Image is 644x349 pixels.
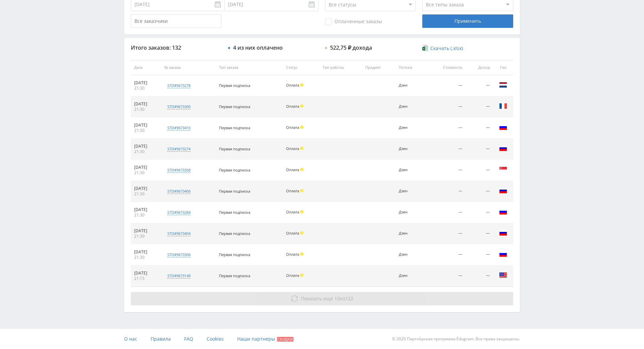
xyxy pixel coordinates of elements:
span: Первая подписка [219,167,250,172]
th: Дата [131,60,161,75]
div: std#9673404 [167,231,191,236]
div: Дзен [399,168,423,172]
span: Первая подписка [219,231,250,236]
div: Применить [422,14,513,28]
td: — [466,139,493,160]
div: [DATE] [134,144,158,149]
th: № заказа [161,60,216,75]
span: Холд [300,126,304,129]
span: Холд [300,168,304,171]
span: О нас [124,336,137,342]
div: 21:30 [134,170,158,176]
div: [DATE] [134,101,158,107]
span: FAQ [184,336,193,342]
img: usa.png [499,271,507,279]
div: Дзен [399,104,423,109]
a: Правила [151,329,171,349]
td: — [426,223,466,244]
td: — [466,223,493,244]
div: 21:30 [134,107,158,112]
span: Первая подписка [219,210,250,215]
div: 522,75 ₽ дохода [330,45,372,51]
div: std#9673358 [167,167,191,173]
div: [DATE] [134,207,158,212]
div: Дзен [399,83,423,88]
span: Холд [300,147,304,150]
div: [DATE] [134,186,158,191]
div: [DATE] [134,249,158,255]
div: [DATE] [134,122,158,128]
img: rus.png [499,208,507,216]
span: Оплата [286,125,299,130]
span: 122 [345,295,353,302]
div: 21:30 [134,234,158,239]
div: std#9673300 [167,104,191,109]
div: [DATE] [134,80,158,86]
span: Первая подписка [219,83,250,88]
div: Дзен [399,273,423,278]
span: Холд [300,273,304,277]
span: Cookies [207,336,224,342]
span: Оплата [286,104,299,109]
div: std#9673284 [167,210,191,215]
td: — [466,202,493,223]
span: Оплата [286,188,299,193]
div: std#9673278 [167,83,191,88]
span: Оплата [286,83,299,88]
div: 21:30 [134,212,158,218]
td: — [426,139,466,160]
td: — [426,202,466,223]
div: std#9673274 [167,146,191,152]
span: Правила [151,336,171,342]
div: [DATE] [134,228,158,234]
td: — [466,117,493,139]
td: — [426,75,466,96]
div: std#9673149 [167,273,191,279]
th: Предмет [362,60,395,75]
th: Статус [283,60,320,75]
th: Стоимость [426,60,466,75]
td: — [426,117,466,139]
th: Тип заказа [216,60,283,75]
span: Первая подписка [219,125,250,130]
div: 21:30 [134,191,158,197]
div: Дзен [399,231,423,236]
div: © 2025 Партнёрская программа Edugram. Все права защищены. [325,329,520,349]
span: Холд [300,83,304,87]
span: Первая подписка [219,189,250,194]
th: Гео [493,60,513,75]
span: Показать ещё [301,295,333,302]
input: Все заказчики [131,14,221,28]
div: 4 из них оплачено [233,45,283,51]
div: [DATE] [134,165,158,170]
span: Холд [300,231,304,235]
th: Тип работы [319,60,362,75]
td: — [466,244,493,265]
td: — [466,181,493,202]
span: Первая подписка [219,104,250,109]
div: Дзен [399,210,423,214]
img: rus.png [499,123,507,131]
img: fra.png [499,102,507,110]
span: Первая подписка [219,273,250,278]
span: Оплата [286,252,299,257]
img: rus.png [499,144,507,152]
div: 21:30 [134,128,158,133]
span: Первая подписка [219,252,250,257]
div: Дзен [399,147,423,151]
div: std#9673406 [167,189,191,194]
img: nld.png [499,81,507,89]
span: Оплата [286,231,299,236]
a: О нас [124,329,137,349]
span: Оплата [286,146,299,151]
a: Скачать (.xlsx) [422,45,463,52]
a: Cookies [207,329,224,349]
div: 21:15 [134,276,158,281]
td: — [426,160,466,181]
div: 21:30 [134,86,158,91]
a: Наши партнеры Скидки [237,329,293,349]
span: Холд [300,104,304,108]
span: Оплата [286,167,299,172]
span: Оплаченные заказы [325,18,382,25]
span: Оплата [286,273,299,278]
